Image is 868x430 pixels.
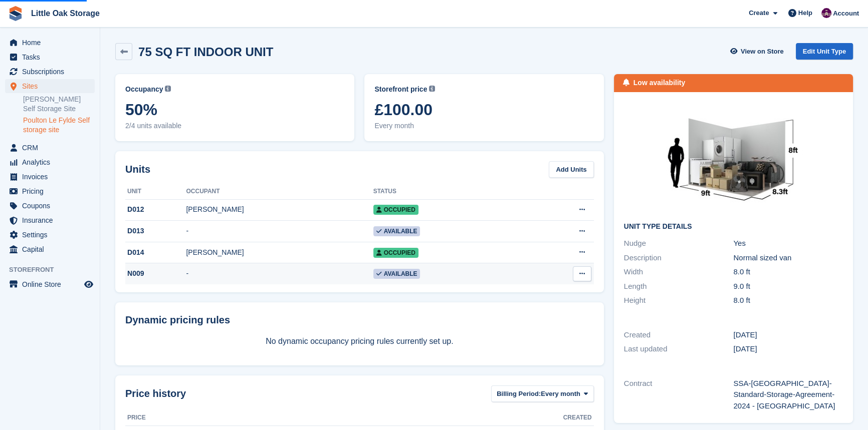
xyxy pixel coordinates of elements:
a: Edit Unit Type [796,43,853,60]
a: menu [5,36,95,50]
span: 50% [125,101,344,119]
div: Description [624,252,734,264]
span: Tasks [22,50,82,64]
div: Width [624,266,734,278]
img: 75-sqft-unit.jpg [658,102,808,215]
div: 8.0 ft [733,266,843,278]
span: Coupons [22,199,82,213]
div: Yes [733,238,843,249]
a: menu [5,199,95,213]
div: [PERSON_NAME] [186,247,373,258]
img: stora-icon-8386f47178a22dfd0bd8f6a31ec36ba5ce8667c1dd55bd0f319d3a0aa187defe.svg [8,6,23,21]
a: Poulton Le Fylde Self storage site [23,116,95,135]
span: Occupancy [125,84,163,95]
div: Last updated [624,343,734,355]
span: Home [22,36,82,50]
span: 2/4 units available [125,121,344,131]
div: Low availability [633,78,685,88]
div: D012 [125,204,186,215]
span: Account [833,9,859,19]
div: Dynamic pricing rules [125,312,594,327]
h2: Unit Type details [624,223,843,231]
div: [PERSON_NAME] [186,204,373,215]
div: SSA-[GEOGRAPHIC_DATA]-Standard-Storage-Agreement-2024 - [GEOGRAPHIC_DATA] [733,378,843,412]
th: Unit [125,184,186,200]
th: Price [125,410,204,426]
span: Every month [374,121,593,131]
span: £100.00 [374,101,593,119]
a: menu [5,277,95,291]
span: Created [563,413,592,422]
p: No dynamic occupancy pricing rules currently set up. [125,335,594,347]
span: Available [373,226,420,236]
div: Length [624,281,734,292]
th: Occupant [186,184,373,200]
img: icon-info-grey-7440780725fd019a000dd9b08b2336e03edf1995a4989e88bcd33f0948082b44.svg [429,86,435,92]
span: Help [798,8,812,18]
span: Storefront [9,265,100,275]
a: Add Units [549,161,593,178]
span: Capital [22,242,82,256]
th: Status [373,184,526,200]
div: N009 [125,268,186,279]
div: 9.0 ft [733,281,843,292]
div: 8.0 ft [733,295,843,306]
span: Sites [22,79,82,93]
div: [DATE] [733,329,843,341]
div: Nudge [624,238,734,249]
span: Analytics [22,155,82,169]
a: menu [5,79,95,93]
a: menu [5,65,95,79]
div: Normal sized van [733,252,843,264]
td: - [186,263,373,284]
a: Preview store [83,278,95,290]
span: Every month [541,389,580,399]
img: Morgen Aujla [821,8,831,18]
span: CRM [22,141,82,155]
a: Little Oak Storage [27,5,104,22]
span: Occupied [373,248,418,258]
img: icon-info-grey-7440780725fd019a000dd9b08b2336e03edf1995a4989e88bcd33f0948082b44.svg [165,86,171,92]
span: View on Store [741,47,784,57]
a: menu [5,155,95,169]
span: Occupied [373,205,418,215]
span: Settings [22,228,82,242]
a: menu [5,213,95,227]
span: Online Store [22,277,82,291]
div: Height [624,295,734,306]
button: Billing Period: Every month [491,385,594,402]
h2: 75 SQ FT INDOOR UNIT [138,45,273,59]
div: Created [624,329,734,341]
a: menu [5,170,95,184]
span: Available [373,269,420,279]
span: Create [749,8,769,18]
span: Billing Period: [497,389,541,399]
span: Insurance [22,213,82,227]
span: Subscriptions [22,65,82,79]
span: Price history [125,386,186,401]
span: Invoices [22,170,82,184]
a: menu [5,50,95,64]
div: D013 [125,226,186,236]
td: - [186,221,373,242]
a: menu [5,242,95,256]
a: menu [5,228,95,242]
span: Storefront price [374,84,427,95]
a: View on Store [729,43,788,60]
h2: Units [125,162,150,177]
div: [DATE] [733,343,843,355]
div: D014 [125,247,186,258]
a: menu [5,184,95,198]
div: Contract [624,378,734,412]
a: [PERSON_NAME] Self Storage Site [23,95,95,114]
span: Pricing [22,184,82,198]
a: menu [5,141,95,155]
